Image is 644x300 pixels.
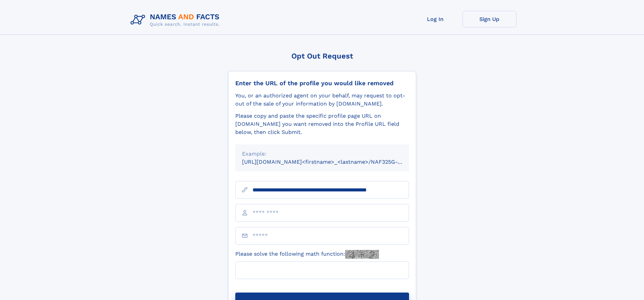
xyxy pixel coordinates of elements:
label: Please solve the following math function: [235,250,379,259]
div: Example: [242,150,402,158]
a: Log In [408,11,462,27]
div: Opt Out Request [228,52,416,60]
img: Logo Names and Facts [128,11,225,29]
div: Enter the URL of the profile you would like removed [235,79,409,87]
div: You, or an authorized agent on your behalf, may request to opt-out of the sale of your informatio... [235,92,409,108]
div: Please copy and paste the specific profile page URL on [DOMAIN_NAME] you want removed into the Pr... [235,112,409,136]
small: [URL][DOMAIN_NAME]<firstname>_<lastname>/NAF325G-xxxxxxxx [242,159,422,165]
a: Sign Up [462,11,517,27]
